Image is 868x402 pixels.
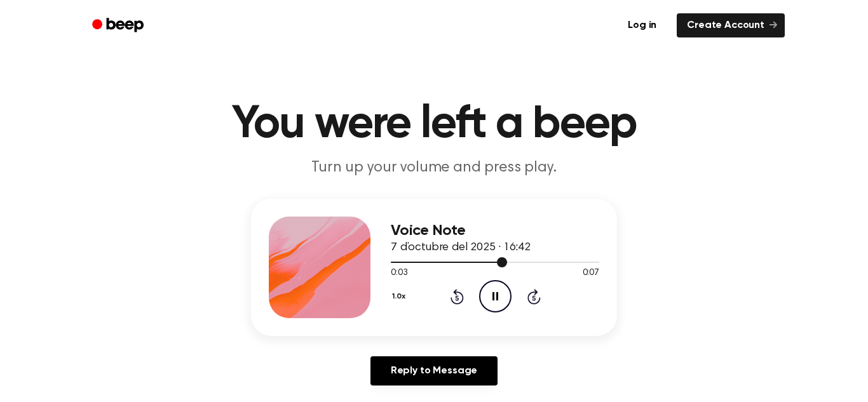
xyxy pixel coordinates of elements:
[391,286,410,307] button: 1.0x
[391,222,599,239] h3: Voice Note
[190,157,678,178] p: Turn up your volume and press play.
[391,267,407,280] span: 0:03
[391,242,531,253] span: 7 d’octubre del 2025 · 16:42
[83,13,155,38] a: Beep
[109,102,759,147] h1: You were left a beep
[677,13,785,37] a: Create Account
[370,356,498,385] a: Reply to Message
[583,267,599,280] span: 0:07
[615,11,669,40] a: Log in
